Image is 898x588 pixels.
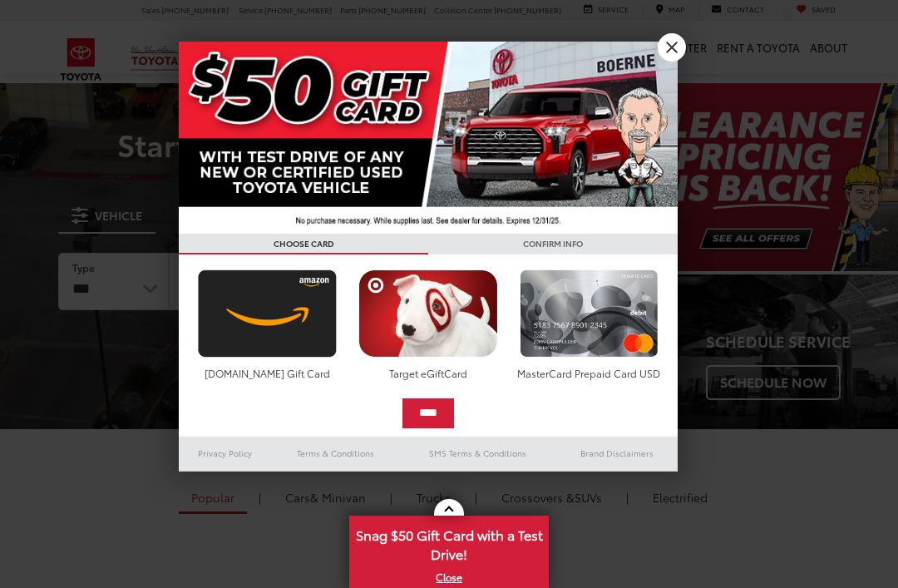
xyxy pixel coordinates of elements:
h3: CHOOSE CARD [179,234,428,254]
h3: CONFIRM INFO [428,234,678,254]
a: SMS Terms & Conditions [399,443,556,463]
div: MasterCard Prepaid Card USD [516,366,663,380]
img: targetcard.png [354,269,501,358]
img: mastercard.png [516,269,663,358]
img: 42635_top_851395.jpg [179,42,678,234]
a: Brand Disclaimers [556,443,678,463]
a: Terms & Conditions [272,443,399,463]
a: Privacy Policy [179,443,272,463]
div: Target eGiftCard [354,366,501,380]
span: Snag $50 Gift Card with a Test Drive! [351,517,547,568]
div: [DOMAIN_NAME] Gift Card [194,366,341,380]
img: amazoncard.png [194,269,341,358]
